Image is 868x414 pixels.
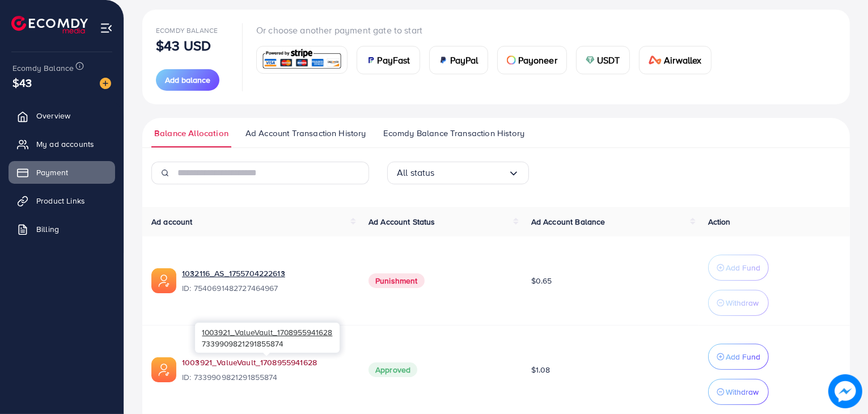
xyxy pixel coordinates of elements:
[36,110,70,121] span: Overview
[245,127,366,140] span: Ad Account Transaction History
[154,127,228,140] span: Balance Allocation
[9,161,115,184] a: Payment
[726,350,760,364] p: Add Fund
[36,138,94,150] span: My ad accounts
[9,133,115,155] a: My ad accounts
[726,296,759,310] p: Withdraw
[165,74,210,86] span: Add balance
[256,23,721,37] p: Or choose another payment gate to start
[378,53,410,67] span: PayFast
[369,273,425,288] span: Punishment
[366,56,375,65] img: card
[156,69,219,91] button: Add balance
[156,26,218,35] span: Ecomdy Balance
[151,268,176,293] img: ic-ads-acc.e4c84228.svg
[369,216,435,227] span: Ad Account Status
[649,56,662,65] img: card
[156,39,211,52] p: $43 USD
[387,162,529,184] div: Search for option
[708,290,769,316] button: Withdraw
[726,261,760,274] p: Add Fund
[708,344,769,370] button: Add Fund
[708,255,769,281] button: Add Fund
[576,46,630,74] a: cardUSDT
[708,216,731,227] span: Action
[182,282,350,294] span: ID: 7540691482727464967
[182,357,350,368] a: 1003921_ValueVault_1708955941628
[9,104,115,127] a: Overview
[507,56,516,65] img: card
[429,46,488,74] a: cardPayPal
[100,78,111,89] img: image
[383,127,524,140] span: Ecomdy Balance Transaction History
[182,268,350,294] div: <span class='underline'>1032116_AS_1755704222613</span></br>7540691482727464967
[36,167,68,178] span: Payment
[9,218,115,240] a: Billing
[531,364,551,375] span: $1.08
[182,371,350,383] span: ID: 7339909821291855874
[450,53,479,67] span: PayPal
[151,357,176,382] img: ic-ads-acc.e4c84228.svg
[202,327,332,337] span: 1003921_ValueVault_1708955941628
[182,268,350,279] a: 1032116_AS_1755704222613
[439,56,448,65] img: card
[708,379,769,405] button: Withdraw
[36,195,85,206] span: Product Links
[664,53,701,67] span: Airwallex
[100,22,113,35] img: menu
[256,46,348,74] a: card
[639,46,712,74] a: cardAirwallex
[9,189,115,212] a: Product Links
[12,74,32,91] span: $43
[195,323,340,353] div: 7339909821291855874
[435,164,508,181] input: Search for option
[357,46,420,74] a: cardPayFast
[586,56,595,65] img: card
[531,275,552,286] span: $0.65
[260,48,344,72] img: card
[11,16,88,33] img: logo
[12,62,74,74] span: Ecomdy Balance
[36,223,59,235] span: Billing
[597,53,620,67] span: USDT
[369,362,417,377] span: Approved
[518,53,557,67] span: Payoneer
[497,46,567,74] a: cardPayoneer
[397,164,435,181] span: All status
[828,374,862,408] img: image
[151,216,193,227] span: Ad account
[531,216,606,227] span: Ad Account Balance
[726,385,759,399] p: Withdraw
